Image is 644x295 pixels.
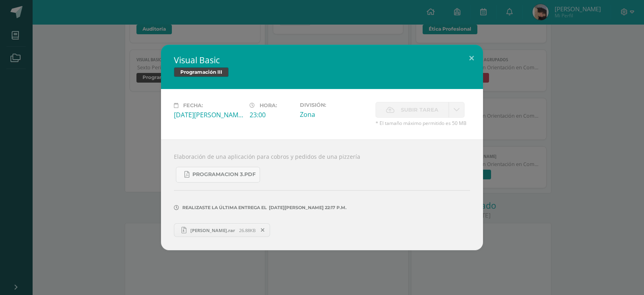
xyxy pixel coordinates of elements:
[239,227,256,233] span: 26.88KB
[161,139,483,250] div: Elaboración de una aplicación para cobros y pedidos de una pizzería
[174,110,243,119] div: [DATE][PERSON_NAME]
[174,223,270,237] a: [PERSON_NAME].rar 26.88KB
[250,110,293,119] div: 23:00
[260,102,277,108] span: Hora:
[182,205,267,210] span: Realizaste la última entrega el
[376,120,470,127] span: * El tamaño máximo permitido es 50 MB
[192,171,256,178] span: Programacion 3.pdf
[460,45,483,72] button: Close (Esc)
[256,226,270,235] span: Remover entrega
[174,54,470,66] h2: Visual Basic
[186,227,239,233] span: [PERSON_NAME].rar
[300,102,369,108] label: División:
[449,102,464,118] a: La fecha de entrega ha expirado
[183,102,203,108] span: Fecha:
[174,67,229,77] span: Programación III
[401,102,438,117] span: Subir tarea
[300,110,369,119] div: Zona
[176,167,260,183] a: Programacion 3.pdf
[376,102,449,118] label: La fecha de entrega ha expirado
